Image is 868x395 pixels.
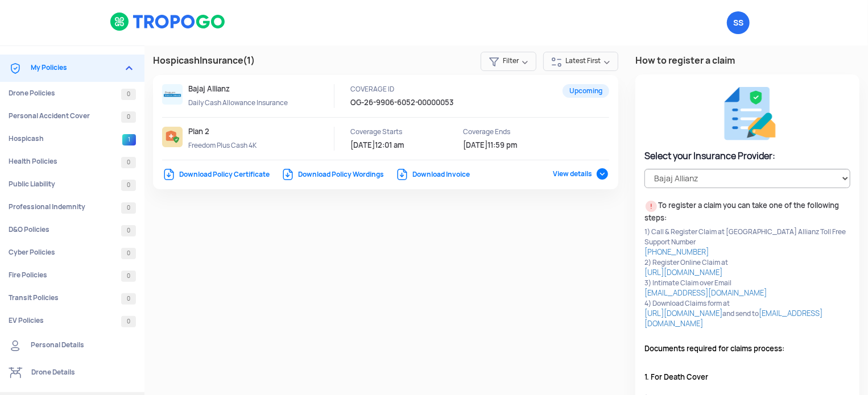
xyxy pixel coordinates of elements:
[644,309,822,329] a: [EMAIL_ADDRESS][DOMAIN_NAME]
[162,170,270,179] a: Download Policy Certificate
[481,52,536,71] span: Filter
[487,140,517,150] span: 11:59 pm
[644,268,722,277] a: [URL][DOMAIN_NAME]
[281,170,384,179] a: Download Policy Wordings
[121,157,136,168] span: 0
[122,61,136,75] img: expand_more.png
[188,140,291,151] p: Freedom Plus Cash 4K
[644,227,850,329] p: 1) Call & Register Claim at [GEOGRAPHIC_DATA] Allianz Toll Free Support Number 2) Register Online...
[153,54,618,68] h3: Hospicash Insurance (1)
[463,140,487,150] span: [DATE]
[188,98,291,108] p: Daily Cash Allowance Insurance
[121,202,136,214] span: 0
[543,52,618,71] span: Latest First
[350,140,375,150] span: [DATE]
[9,61,22,75] img: ic_Coverages.svg
[644,199,850,223] p: To register a claim you can take one of the following steps:
[644,371,819,384] span: 1. For Death Cover
[635,54,859,68] h3: How to register a claim
[463,140,565,151] p: 25/9/2026 11:59 pm
[644,149,850,163] h4: Select your Insurance Provider:
[644,247,709,257] a: [PHONE_NUMBER]
[121,111,136,123] span: 0
[121,225,136,236] span: 0
[162,84,183,105] img: ic_bajajlogo.png
[122,134,136,145] span: 1
[350,84,453,94] p: COVERAGE ID
[727,11,750,34] span: Shripad Subhash kambale
[121,180,136,191] span: 0
[121,89,136,100] span: 0
[463,127,565,137] p: Coverage Ends
[121,248,136,259] span: 0
[121,316,136,327] span: 0
[553,169,609,178] span: View details
[121,271,136,282] span: 0
[644,343,819,355] span: Documents required for claims process:
[9,366,23,380] img: ic_Drone%20details.svg
[395,170,470,179] a: Download Invoice
[644,199,658,213] img: ic_alert.svg
[644,288,767,298] a: [EMAIL_ADDRESS][DOMAIN_NAME]
[717,84,778,144] img: ic_fill_claim_form%201.png
[563,84,609,98] span: Upcoming
[9,339,22,352] img: ic_Personal%20details.svg
[350,140,453,151] p: 26/9/2025 12:01 am
[162,127,183,147] img: ic_plan2.png
[350,98,470,108] p: OG-26-9906-6052-00000053
[644,309,722,318] a: [URL][DOMAIN_NAME]
[110,12,226,31] img: logoHeader.svg
[188,84,291,94] p: Bajaj Allianz
[121,293,136,305] span: 0
[375,140,404,150] span: 12:01 am
[188,127,291,137] p: Plan 2
[350,127,453,137] p: Coverage Starts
